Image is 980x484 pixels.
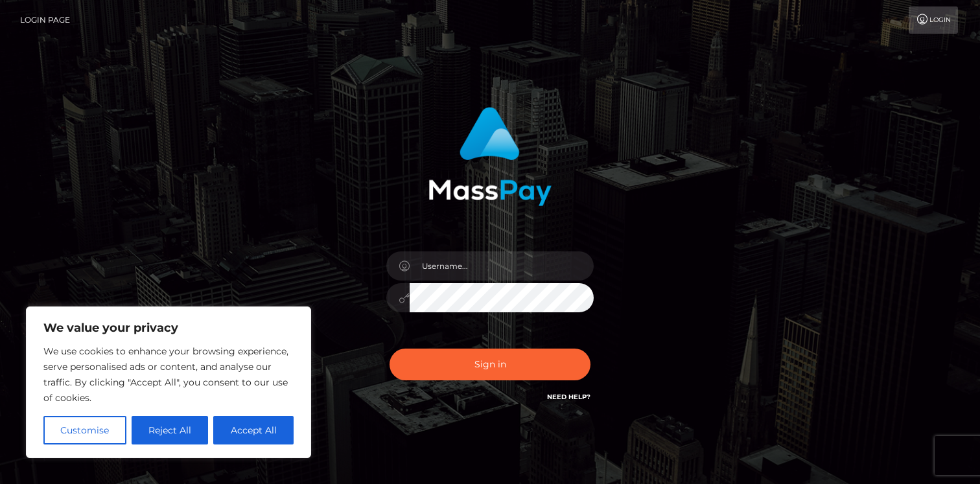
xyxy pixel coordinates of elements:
[43,416,126,444] button: Customise
[132,416,209,444] button: Reject All
[26,306,311,458] div: We value your privacy
[390,349,590,380] button: Sign in
[20,6,70,34] a: Login Page
[909,6,958,34] a: Login
[428,107,552,206] img: MassPay Login
[213,416,294,444] button: Accept All
[43,343,294,406] p: We use cookies to enhance your browsing experience, serve personalised ads or content, and analys...
[547,393,590,401] a: Need Help?
[43,320,294,336] p: We value your privacy
[410,251,594,281] input: Username...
